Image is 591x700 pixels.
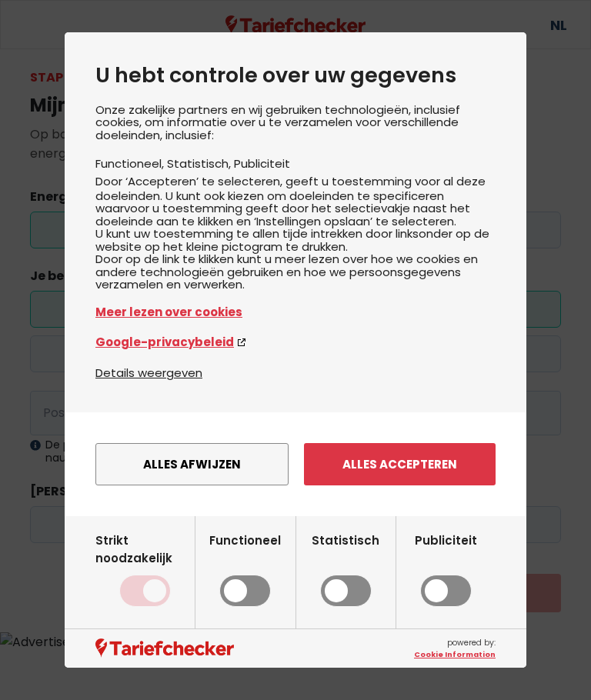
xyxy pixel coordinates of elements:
label: Functioneel [209,532,281,607]
a: Google-privacybeleid [95,333,496,351]
span: powered by: [414,637,496,660]
li: Publiciteit [234,155,290,172]
img: logo [95,638,234,658]
label: Publiciteit [415,532,477,607]
li: Statistisch [167,155,234,172]
div: menu [65,412,526,516]
button: Details weergeven [95,364,202,382]
label: Statistisch [312,532,379,607]
button: Alles afwijzen [95,443,289,485]
div: Onze zakelijke partners en wij gebruiken technologieën, inclusief cookies, om informatie over u t... [95,104,496,364]
li: Functioneel [95,155,167,172]
button: Alles accepteren [304,443,496,485]
label: Strikt noodzakelijk [95,532,195,607]
a: Meer lezen over cookies [95,303,496,321]
h2: U hebt controle over uw gegevens [95,63,496,88]
a: Cookie Information [414,649,496,660]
